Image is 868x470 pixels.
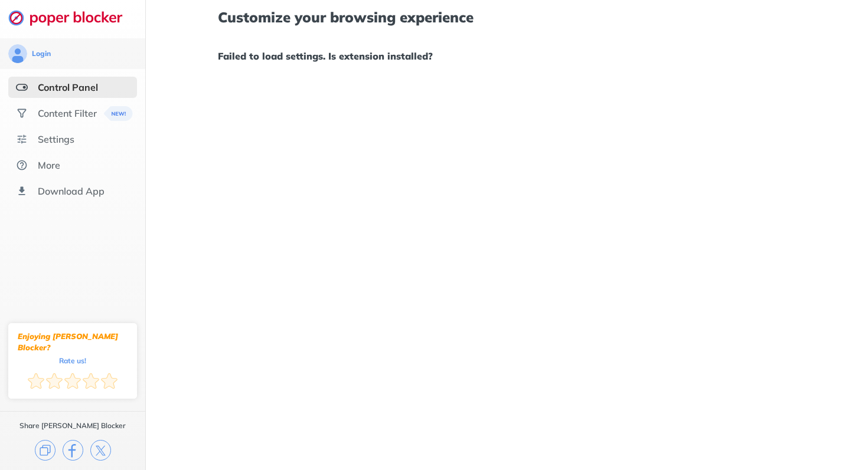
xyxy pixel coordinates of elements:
img: avatar.svg [8,44,27,63]
img: x.svg [90,440,111,461]
img: facebook.svg [63,440,83,461]
img: social.svg [16,107,28,119]
img: about.svg [16,159,28,171]
h1: Customize your browsing experience [218,9,795,25]
div: Share [PERSON_NAME] Blocker [19,421,126,430]
div: Rate us! [59,358,86,363]
img: settings.svg [16,133,28,145]
img: menuBanner.svg [104,106,133,121]
div: Login [32,49,51,58]
h1: Failed to load settings. Is extension installed? [218,48,795,64]
div: Download App [38,185,105,197]
div: Enjoying [PERSON_NAME] Blocker? [18,331,128,353]
img: copy.svg [35,440,56,461]
img: logo-webpage.svg [8,9,135,26]
div: Settings [38,133,74,145]
div: Control Panel [38,81,98,93]
div: Content Filter [38,107,97,119]
div: More [38,159,60,171]
img: features-selected.svg [16,81,28,93]
img: download-app.svg [16,185,28,197]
